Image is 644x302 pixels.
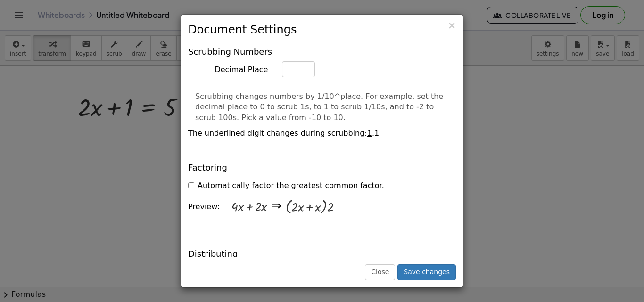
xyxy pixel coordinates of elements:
span: The underlined digit changes during scrubbing: .1 [188,129,379,138]
button: Close [447,21,456,31]
u: 1 [367,129,372,138]
button: Close [365,264,395,280]
input: Automatically factor the greatest common factor. [188,182,194,188]
h4: Factoring [188,163,227,172]
p: Scrubbing changes numbers by 1/10^place. For example, set the decimal place to 0 to scrub 1s, to ... [195,91,449,124]
h4: Scrubbing Numbers [188,47,272,57]
span: × [447,20,456,31]
button: Save changes [397,264,456,280]
span: Preview: [188,202,220,211]
label: Decimal Place [181,61,275,75]
h4: Distributing [188,249,238,259]
h3: Document Settings [188,22,456,38]
div: ⇒ [272,198,281,215]
label: Automatically factor the greatest common factor. [188,180,384,191]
